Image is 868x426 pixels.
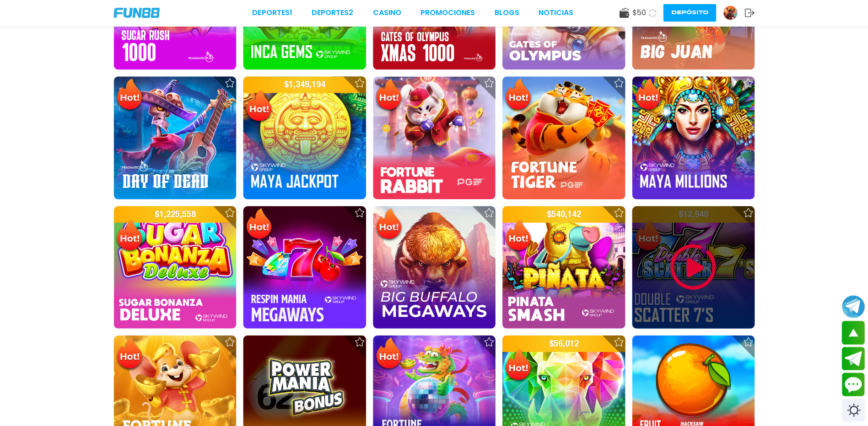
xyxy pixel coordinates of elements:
[244,208,274,243] img: Hot
[494,8,519,19] a: BLOGS
[373,77,495,199] img: Fortune Rabbit
[841,373,863,396] button: Contact customer service
[841,295,863,319] button: Join telegram channel
[115,219,145,255] img: Hot
[722,6,744,21] a: Avatar
[114,207,237,329] img: Sugar Bonanza Deluxe
[115,336,145,372] img: Hot
[503,219,533,255] img: Hot
[312,8,353,19] a: Deportes2
[114,207,237,223] p: $ 1,225,558
[243,77,366,94] p: $ 1,349,194
[244,90,274,125] img: Hot
[503,348,533,383] img: Hot
[663,5,715,22] button: Depósito
[114,77,237,199] img: Day of Dead
[631,8,645,19] span: $ 50
[421,8,475,19] a: Promociones
[115,78,145,114] img: Hot
[243,207,366,329] img: Respin Mania Megaways
[502,77,624,199] img: Fortune Tiger
[374,336,404,372] img: Hot
[841,399,863,421] div: Switch theme
[665,240,720,295] img: Play Game
[502,207,624,223] p: $ 540,142
[114,9,160,19] img: Company Logo
[502,335,624,352] p: $ 56,012
[632,78,662,114] img: Hot
[722,7,736,21] img: Avatar
[841,321,863,345] button: scroll up
[502,207,624,329] img: Piñata Smash™
[373,207,495,329] img: Big Buffalo Megaways
[253,8,292,19] a: Deportes1
[243,77,366,199] img: Maya Jackpot
[538,8,573,19] a: NOTICIAS
[631,77,754,199] img: Maya Millions
[374,78,404,114] img: Hot
[374,208,404,243] img: Hot
[503,78,533,114] img: Hot
[841,347,863,371] button: Join telegram
[372,8,401,19] a: CASINO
